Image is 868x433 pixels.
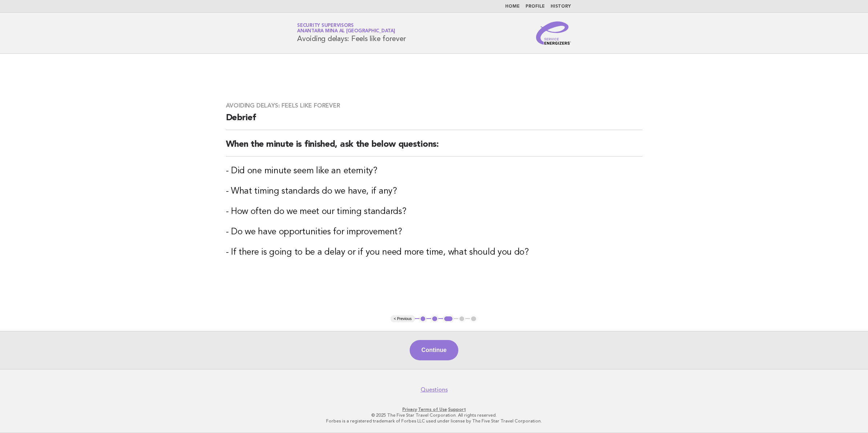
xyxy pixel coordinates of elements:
[526,4,545,9] a: Profile
[226,247,642,258] h3: - If there is going to be a delay or if you need more time, what should you do?
[421,386,448,393] a: Questions
[410,340,458,360] button: Continue
[226,165,642,177] h3: - Did one minute seem like an eternity?
[226,226,642,238] h3: - Do we have opportunities for improvement?
[226,139,642,157] h2: When the minute is finished, ask the below questions:
[505,4,520,9] a: Home
[226,206,642,218] h3: - How often do we meet our timing standards?
[402,407,417,412] a: Privacy
[418,407,447,412] a: Terms of Use
[226,102,642,109] h3: Avoiding delays: Feels like forever
[212,418,656,424] p: Forbes is a registered trademark of Forbes LLC used under license by The Five Star Travel Corpora...
[431,315,438,323] button: 2
[551,4,571,9] a: History
[212,412,656,418] p: © 2025 The Five Star Travel Corporation. All rights reserved.
[226,186,642,197] h3: - What timing standards do we have, if any?
[536,21,571,45] img: Service Energizers
[419,315,427,323] button: 1
[226,112,642,130] h2: Debrief
[448,407,466,412] a: Support
[297,29,395,34] span: Anantara Mina al [GEOGRAPHIC_DATA]
[443,315,454,323] button: 3
[391,315,414,323] button: < Previous
[297,23,395,33] a: Security SupervisorsAnantara Mina al [GEOGRAPHIC_DATA]
[297,24,406,43] h1: Avoiding delays: Feels like forever
[212,406,656,412] p: · ·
